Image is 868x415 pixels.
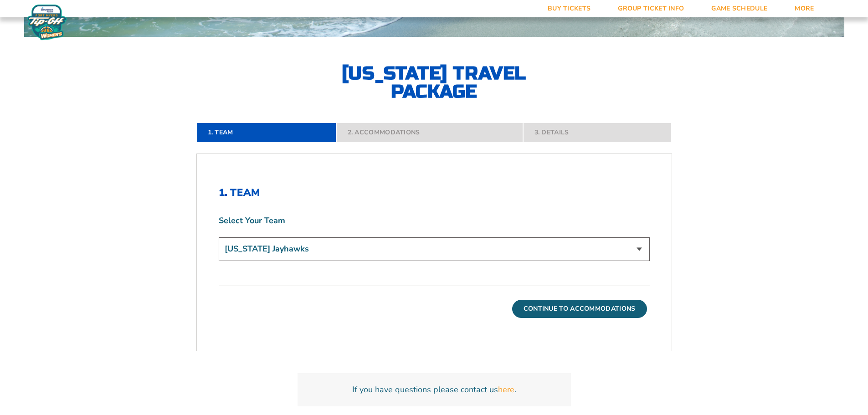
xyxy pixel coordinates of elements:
button: Continue To Accommodations [512,300,647,318]
h2: [US_STATE] Travel Package [334,64,534,101]
label: Select Your Team [219,215,650,226]
p: If you have questions please contact us . [308,384,560,395]
a: here [498,384,514,395]
h2: 1. Team [219,187,650,199]
img: Women's Fort Myers Tip-Off [27,5,67,40]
